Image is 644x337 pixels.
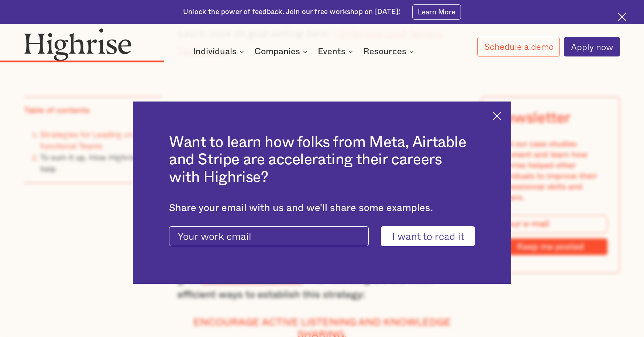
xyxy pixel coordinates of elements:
div: Individuals [193,47,237,56]
h2: Want to learn how folks from Meta, Airtable and Stripe are accelerating their careers with Highrise? [169,134,475,186]
div: Companies [254,47,310,56]
input: Your work email [169,226,369,247]
div: Events [318,47,345,56]
div: Resources [363,47,406,56]
div: Individuals [193,47,246,56]
input: I want to read it [381,226,475,247]
a: Learn More [412,4,461,20]
div: Unlock the power of feedback. Join our free workshop on [DATE]! [183,7,400,17]
a: Schedule a demo [477,37,560,56]
div: Companies [254,47,300,56]
a: Apply now [564,37,620,56]
img: Cross icon [618,13,626,21]
img: Highrise logo [24,28,132,61]
div: Resources [363,47,416,56]
div: Events [318,47,355,56]
div: Share your email with us and we'll share some examples. [169,202,475,214]
form: current-ascender-blog-article-modal-form [169,226,475,247]
img: Cross icon [493,112,501,120]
